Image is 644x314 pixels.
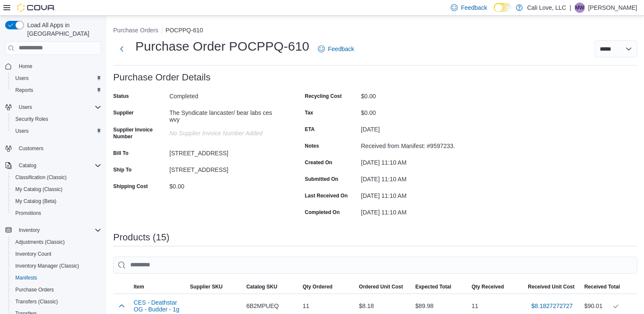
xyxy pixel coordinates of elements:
[2,160,105,171] button: Catalog
[575,3,584,13] span: MW
[12,285,101,295] span: Purchase Orders
[12,208,45,218] a: Promotions
[9,125,105,137] button: Users
[19,162,36,169] span: Catalog
[15,102,101,112] span: Users
[243,280,299,294] button: Catalog SKU
[134,299,183,313] button: CES - Deathstar OG - Budder - 1g
[19,145,43,152] span: Customers
[361,172,475,183] div: [DATE] 11:10 AM
[575,3,585,13] div: Melissa Wight
[113,109,134,116] label: Supplier
[305,93,342,100] label: Recycling Cost
[169,126,283,137] div: No Supplier Invoice Number added
[9,236,105,248] button: Adjustments (Classic)
[15,102,35,112] button: Users
[494,3,512,12] input: Dark Mode
[9,113,105,125] button: Security Roles
[15,186,63,193] span: My Catalog (Classic)
[12,285,57,295] a: Purchase Orders
[9,284,105,296] button: Purchase Orders
[15,251,52,257] span: Inventory Count
[12,297,61,307] a: Transfers (Classic)
[12,126,101,136] span: Users
[305,143,319,149] label: Notes
[12,114,101,124] span: Security Roles
[315,40,358,57] a: Feedback
[19,63,32,70] span: Home
[15,87,33,94] span: Reports
[305,209,340,216] label: Completed On
[12,249,55,259] a: Inventory Count
[9,207,105,219] button: Promotions
[134,283,144,290] span: Item
[361,89,475,100] div: $0.00
[15,225,101,235] span: Inventory
[12,85,37,95] a: Reports
[15,210,41,217] span: Promotions
[15,286,54,293] span: Purchase Orders
[12,261,83,271] a: Inventory Manager (Classic)
[15,160,101,171] span: Catalog
[531,302,572,310] span: $8.1827272727
[15,143,47,154] a: Customers
[527,3,566,13] p: Cali Love, LLC
[328,45,354,53] span: Feedback
[2,60,105,72] button: Home
[305,126,315,133] label: ETA
[12,237,101,247] span: Adjustments (Classic)
[12,208,101,218] span: Promotions
[2,142,105,154] button: Customers
[135,38,309,55] h1: Purchase Order POCPPQ-610
[12,273,40,283] a: Manifests
[581,280,637,294] button: Received Total
[361,123,475,133] div: [DATE]
[190,283,223,290] span: Supplier SKU
[19,104,32,111] span: Users
[9,84,105,96] button: Reports
[113,26,637,36] nav: An example of EuiBreadcrumbs
[361,206,475,216] div: [DATE] 11:10 AM
[12,196,60,206] a: My Catalog (Beta)
[113,183,148,190] label: Shipping Cost
[461,3,487,12] span: Feedback
[246,301,279,311] span: 6B2MPUEQ
[15,61,36,71] a: Home
[361,106,475,116] div: $0.00
[15,75,29,82] span: Users
[169,180,283,190] div: $0.00
[584,283,620,290] span: Received Total
[9,272,105,284] button: Manifests
[17,3,55,12] img: Cova
[412,280,468,294] button: Expected Total
[113,72,211,83] h3: Purchase Order Details
[113,150,129,157] label: Bill To
[186,280,243,294] button: Supplier SKU
[169,89,283,100] div: Completed
[15,128,29,134] span: Users
[169,106,283,123] div: The Syndicate lancaster/ bear labs ces wvy
[12,184,66,194] a: My Catalog (Classic)
[9,260,105,272] button: Inventory Manager (Classic)
[15,198,57,205] span: My Catalog (Beta)
[584,301,634,311] div: $90.01
[15,225,43,235] button: Inventory
[361,156,475,166] div: [DATE] 11:10 AM
[9,195,105,207] button: My Catalog (Beta)
[15,239,65,245] span: Adjustments (Classic)
[15,263,79,269] span: Inventory Manager (Classic)
[24,21,101,38] span: Load All Apps in [GEOGRAPHIC_DATA]
[15,274,37,281] span: Manifests
[12,114,52,124] a: Security Roles
[12,172,70,183] a: Classification (Classic)
[12,273,101,283] span: Manifests
[299,280,355,294] button: Qty Ordered
[524,280,581,294] button: Received Unit Cost
[12,249,101,259] span: Inventory Count
[361,139,475,149] div: Received from Manifest: #9597233.
[361,189,475,199] div: [DATE] 11:10 AM
[113,232,169,243] h3: Products (15)
[588,3,637,13] p: [PERSON_NAME]
[303,283,332,290] span: Qty Ordered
